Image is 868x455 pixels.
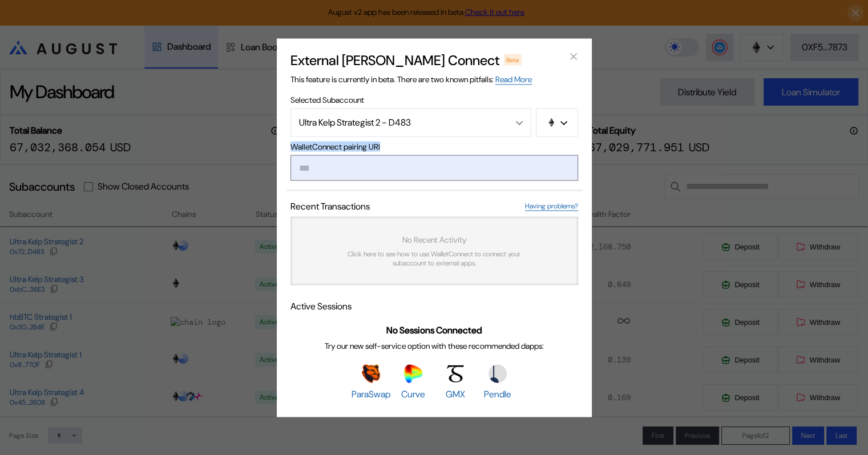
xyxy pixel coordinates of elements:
a: No Recent ActivityClick here to see how to use WalletConnect to connect your subaccount to extern... [290,216,578,285]
img: chain logo [547,118,556,127]
a: Having problems? [525,201,578,211]
span: Pendle [484,388,511,400]
img: GMX [446,365,465,383]
span: GMX [446,388,465,400]
img: ParaSwap [362,365,380,383]
span: No Recent Activity [402,234,466,244]
button: Open menu [290,108,531,136]
span: ParaSwap [352,388,390,400]
span: Active Sessions [290,300,352,312]
a: PendlePendle [478,365,517,400]
img: Pendle [488,365,507,383]
a: GMXGMX [436,365,475,400]
div: Beta [504,54,522,65]
h2: External [PERSON_NAME] Connect [290,51,499,69]
span: No Sessions Connected [386,324,482,336]
a: CurveCurve [394,365,433,400]
span: Recent Transactions [290,200,370,212]
a: Read More [495,74,532,84]
a: ParaSwapParaSwap [352,365,390,400]
span: Selected Subaccount [290,94,578,104]
button: chain logo [536,108,578,136]
div: Ultra Kelp Strategist 2 - D483 [299,116,498,128]
span: WalletConnect pairing URI [290,141,578,151]
span: This feature is currently in beta. There are two known pitfalls: [290,74,532,84]
button: close modal [564,47,583,66]
span: Try our new self-service option with these recommended dapps: [325,341,544,351]
span: Click here to see how to use WalletConnect to connect your subaccount to external apps. [336,249,532,267]
span: Curve [401,388,425,400]
img: Curve [404,365,422,383]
